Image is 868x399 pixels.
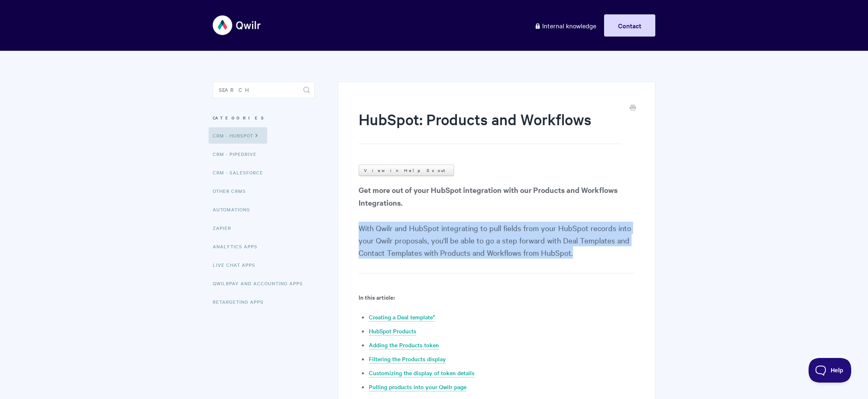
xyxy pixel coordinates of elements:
[213,10,261,41] img: Qwilr Help Center
[369,327,416,336] a: HubSpot Products
[629,104,636,113] a: Print this Article
[604,14,655,37] a: Contact
[213,201,256,218] a: Automations
[369,313,435,322] a: Creating a Deal template*
[213,220,237,236] a: Zapier
[213,275,309,291] a: QwilrPay and Accounting Apps
[213,110,315,125] h3: Categories
[528,14,602,37] a: Internal knowledge
[213,82,315,98] input: Search
[209,127,267,144] a: CRM - HubSpot
[213,238,264,255] a: Analytics Apps
[213,164,269,181] a: CRM - Salesforce
[213,294,270,310] a: Retargeting Apps
[359,183,634,273] p: With Qwilr and HubSpot integrating to pull fields from your HubSpot records into your Qwilr propo...
[369,355,446,364] a: Filtering the Products display
[369,369,475,378] a: Customizing the display of token details
[359,109,622,144] h1: HubSpot: Products and Workflows
[369,341,439,350] a: Adding the Products token
[359,185,618,208] strong: Get more out of your HubSpot integration with our Products and Workflows Integrations.
[213,257,261,273] a: Live Chat Apps
[213,146,263,162] a: CRM - Pipedrive
[359,293,395,301] b: In this article:
[359,165,454,176] a: View in Help Scout
[809,358,852,383] iframe: Toggle Customer Support
[369,383,466,392] a: Pulling products into your Qwilr page
[213,183,252,199] a: Other CRMs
